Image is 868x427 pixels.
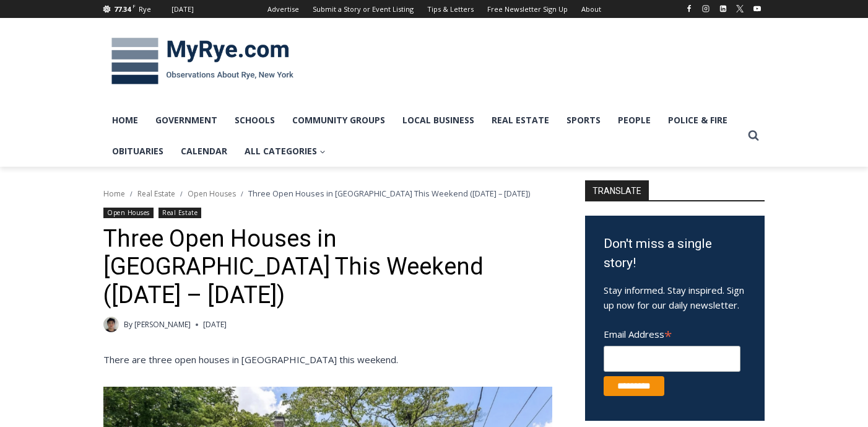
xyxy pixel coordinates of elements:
[241,190,243,198] span: /
[171,4,194,15] div: [DATE]
[139,4,151,15] div: Rye
[114,4,131,14] span: 77.34
[132,2,136,9] span: F
[716,1,731,16] a: Linkedin
[158,208,201,218] a: Real Estate
[130,190,132,198] span: /
[124,319,132,330] span: By
[585,180,649,200] strong: TRANSLATE
[245,144,326,158] span: All Categories
[103,187,552,200] nav: Breadcrumbs
[103,353,398,366] span: There are three open houses in [GEOGRAPHIC_DATA] this weekend.
[103,105,742,167] nav: Primary Navigation
[284,105,394,136] a: Community Groups
[604,234,746,273] h3: Don't miss a single story!
[226,105,284,136] a: Schools
[134,319,191,330] a: [PERSON_NAME]
[103,317,119,332] img: Patel, Devan - bio cropped 200x200
[180,190,183,198] span: /
[236,136,334,167] a: All Categories
[742,125,765,147] button: View Search Form
[103,225,552,310] h1: Three Open Houses in [GEOGRAPHIC_DATA] This Weekend ([DATE] – [DATE])
[188,188,236,199] a: Open Houses
[698,1,713,16] a: Instagram
[203,319,227,330] time: [DATE]
[103,317,119,332] a: Author image
[604,322,740,344] label: Email Address
[604,283,746,312] p: Stay informed. Stay inspired. Sign up now for our daily newsletter.
[558,105,609,136] a: Sports
[137,188,175,199] a: Real Estate
[483,105,558,136] a: Real Estate
[172,136,236,167] a: Calendar
[103,136,172,167] a: Obituaries
[103,29,302,94] img: MyRye.com
[103,208,154,218] a: Open Houses
[659,105,736,136] a: Police & Fire
[248,188,530,199] span: Three Open Houses in [GEOGRAPHIC_DATA] This Weekend ([DATE] – [DATE])
[750,1,765,16] a: YouTube
[682,1,697,16] a: Facebook
[394,105,483,136] a: Local Business
[103,105,147,136] a: Home
[609,105,659,136] a: People
[103,188,125,199] a: Home
[732,1,747,16] a: X
[147,105,226,136] a: Government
